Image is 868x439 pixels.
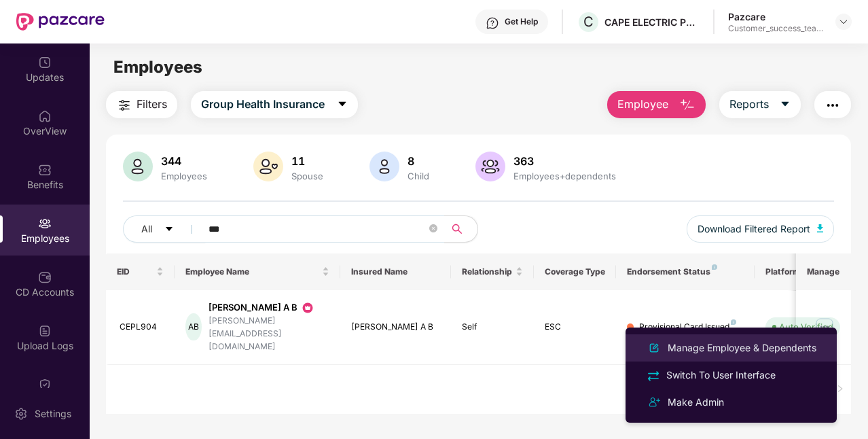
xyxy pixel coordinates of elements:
img: manageButton [814,316,835,338]
div: Manage Employee & Dependents [665,340,819,355]
th: Manage [796,253,851,290]
span: close-circle [429,223,437,236]
img: svg+xml;base64,PHN2ZyBpZD0iVXBsb2FkX0xvZ3MiIGRhdGEtbmFtZT0iVXBsb2FkIExvZ3MiIHhtbG5zPSJodHRwOi8vd3... [38,324,52,338]
img: svg+xml;base64,PHN2ZyBpZD0iVXBkYXRlZCIgeG1sbnM9Imh0dHA6Ly93d3cudzMub3JnLzIwMDAvc3ZnIiB3aWR0aD0iMj... [38,56,52,69]
img: svg+xml;base64,PHN2ZyB4bWxucz0iaHR0cDovL3d3dy53My5vcmcvMjAwMC9zdmciIHdpZHRoPSIyNCIgaGVpZ2h0PSIyNC... [825,97,841,113]
div: Endorsement Status [627,266,743,277]
img: svg+xml;base64,PHN2ZyB4bWxucz0iaHR0cDovL3d3dy53My5vcmcvMjAwMC9zdmciIHhtbG5zOnhsaW5rPSJodHRwOi8vd3... [253,152,283,181]
div: 363 [511,154,619,168]
span: right [836,385,844,393]
button: Download Filtered Report [687,215,835,243]
button: search [444,215,478,243]
div: [PERSON_NAME] A B [351,321,440,334]
div: Make Admin [665,395,727,410]
div: [PERSON_NAME][EMAIL_ADDRESS][DOMAIN_NAME] [209,315,329,353]
span: Download Filtered Report [698,222,810,236]
li: Next Page [829,379,851,400]
div: Get Help [505,16,538,27]
span: Employee [617,96,668,113]
img: svg+xml;base64,PHN2ZyB4bWxucz0iaHR0cDovL3d3dy53My5vcmcvMjAwMC9zdmciIHhtbG5zOnhsaW5rPSJodHRwOi8vd3... [679,97,695,113]
img: svg+xml;base64,PHN2ZyB4bWxucz0iaHR0cDovL3d3dy53My5vcmcvMjAwMC9zdmciIHdpZHRoPSIyNCIgaGVpZ2h0PSIyNC... [646,394,662,410]
img: svg+xml;base64,PHN2ZyBpZD0iSGVscC0zMngzMiIgeG1sbnM9Imh0dHA6Ly93d3cudzMub3JnLzIwMDAvc3ZnIiB3aWR0aD... [486,16,499,30]
img: svg+xml;base64,PHN2ZyBpZD0iQmVuZWZpdHMiIHhtbG5zPSJodHRwOi8vd3d3LnczLm9yZy8yMDAwL3N2ZyIgd2lkdGg9Ij... [38,163,52,177]
img: svg+xml;base64,PHN2ZyB4bWxucz0iaHR0cDovL3d3dy53My5vcmcvMjAwMC9zdmciIHhtbG5zOnhsaW5rPSJodHRwOi8vd3... [646,340,662,356]
span: Reports [729,96,769,113]
span: close-circle [429,224,437,232]
div: CEPL904 [120,321,164,334]
div: [PERSON_NAME] A B [209,301,329,315]
div: 8 [405,154,432,168]
button: Employee [607,91,706,118]
img: svg+xml;base64,PHN2ZyB4bWxucz0iaHR0cDovL3d3dy53My5vcmcvMjAwMC9zdmciIHdpZHRoPSI4IiBoZWlnaHQ9IjgiIH... [712,264,717,270]
div: Platform Status [765,266,840,277]
div: AB [185,313,201,340]
img: svg+xml;base64,PHN2ZyBpZD0iRW1wbG95ZWVzIiB4bWxucz0iaHR0cDovL3d3dy53My5vcmcvMjAwMC9zdmciIHdpZHRoPS... [38,217,52,230]
th: EID [106,253,175,290]
div: Provisional Card Issued [639,321,736,334]
span: All [141,222,152,236]
img: svg+xml;base64,PHN2ZyBpZD0iSG9tZSIgeG1sbnM9Imh0dHA6Ly93d3cudzMub3JnLzIwMDAvc3ZnIiB3aWR0aD0iMjAiIG... [38,109,52,123]
img: svg+xml;base64,PHN2ZyBpZD0iRHJvcGRvd24tMzJ4MzIiIHhtbG5zPSJodHRwOi8vd3d3LnczLm9yZy8yMDAwL3N2ZyIgd2... [838,16,849,27]
th: Relationship [451,253,534,290]
span: search [444,224,471,234]
div: Pazcare [728,10,823,23]
span: EID [117,266,154,277]
button: Allcaret-down [123,215,206,243]
div: Customer_success_team_lead [728,23,823,34]
span: caret-down [780,99,791,111]
div: Self [462,321,523,334]
th: Coverage Type [534,253,617,290]
img: svg+xml;base64,PHN2ZyB4bWxucz0iaHR0cDovL3d3dy53My5vcmcvMjAwMC9zdmciIHdpZHRoPSIyNCIgaGVpZ2h0PSIyNC... [116,97,132,113]
span: C [583,14,594,30]
th: Insured Name [340,253,451,290]
div: Child [405,171,432,181]
div: Employees [158,171,210,181]
div: 344 [158,154,210,168]
img: svg+xml;base64,PHN2ZyB4bWxucz0iaHR0cDovL3d3dy53My5vcmcvMjAwMC9zdmciIHhtbG5zOnhsaW5rPSJodHRwOi8vd3... [369,152,399,181]
div: 11 [289,154,326,168]
th: Employee Name [175,253,340,290]
span: caret-down [164,224,174,235]
img: svg+xml;base64,PHN2ZyB4bWxucz0iaHR0cDovL3d3dy53My5vcmcvMjAwMC9zdmciIHhtbG5zOnhsaW5rPSJodHRwOi8vd3... [817,224,824,232]
img: svg+xml;base64,PHN2ZyB4bWxucz0iaHR0cDovL3d3dy53My5vcmcvMjAwMC9zdmciIHhtbG5zOnhsaW5rPSJodHRwOi8vd3... [123,152,153,181]
button: Filters [106,91,177,118]
img: svg+xml;base64,PHN2ZyB4bWxucz0iaHR0cDovL3d3dy53My5vcmcvMjAwMC9zdmciIHdpZHRoPSI4IiBoZWlnaHQ9IjgiIH... [731,319,736,325]
img: svg+xml;base64,PHN2ZyB4bWxucz0iaHR0cDovL3d3dy53My5vcmcvMjAwMC9zdmciIHdpZHRoPSIyNCIgaGVpZ2h0PSIyNC... [646,368,661,383]
div: ESC [545,321,606,334]
div: Employees+dependents [511,171,619,181]
img: svg+xml;base64,PHN2ZyBpZD0iQ2xhaW0iIHhtbG5zPSJodHRwOi8vd3d3LnczLm9yZy8yMDAwL3N2ZyIgd2lkdGg9IjIwIi... [38,378,52,391]
span: Group Health Insurance [201,96,325,113]
span: Employee Name [185,266,319,277]
span: caret-down [337,99,348,111]
span: Relationship [462,266,513,277]
button: Reportscaret-down [719,91,801,118]
div: Switch To User Interface [664,368,778,383]
span: Filters [137,96,167,113]
button: Group Health Insurancecaret-down [191,91,358,118]
button: right [829,379,851,400]
div: Auto Verified [779,320,833,334]
img: svg+xml;base64,PHN2ZyBpZD0iU2V0dGluZy0yMHgyMCIgeG1sbnM9Imh0dHA6Ly93d3cudzMub3JnLzIwMDAvc3ZnIiB3aW... [14,407,28,421]
img: svg+xml;base64,PHN2ZyB3aWR0aD0iMjAiIGhlaWdodD0iMjAiIHZpZXdCb3g9IjAgMCAyMCAyMCIgZmlsbD0ibm9uZSIgeG... [301,301,314,315]
img: svg+xml;base64,PHN2ZyBpZD0iQ0RfQWNjb3VudHMiIGRhdGEtbmFtZT0iQ0QgQWNjb3VudHMiIHhtbG5zPSJodHRwOi8vd3... [38,270,52,284]
img: svg+xml;base64,PHN2ZyB4bWxucz0iaHR0cDovL3d3dy53My5vcmcvMjAwMC9zdmciIHhtbG5zOnhsaW5rPSJodHRwOi8vd3... [475,152,505,181]
div: Settings [31,407,75,421]
span: Employees [113,57,202,77]
img: New Pazcare Logo [16,13,105,31]
div: CAPE ELECTRIC PRIVATE LIMITED [604,16,700,29]
div: Spouse [289,171,326,181]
